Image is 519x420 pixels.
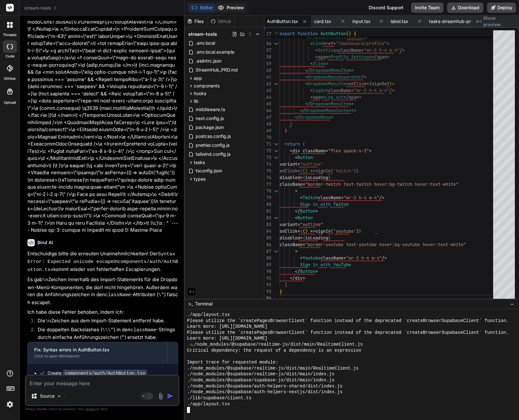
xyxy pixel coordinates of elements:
[313,94,323,100] span: span
[264,161,271,168] div: 74
[264,74,271,80] div: 61
[310,94,313,100] span: <
[303,141,305,147] span: (
[122,335,124,341] code: "
[27,276,178,306] p: Es gab Zeichen innerhalb des Import-Statements für die Dropdown-Menü-Komponenten, die dort nicht ...
[264,107,271,114] div: 66
[400,47,405,53] span: />
[300,235,303,241] span: =
[264,174,271,181] div: 76
[194,75,202,81] span: app
[264,288,271,295] div: 93
[343,195,379,200] span: "mr-2 h-4 w-4"
[194,83,220,89] span: components
[331,168,333,174] span: (
[37,239,53,246] h6: Bind AI
[63,370,147,377] code: components/auth/AuthButton.tsx
[326,61,328,66] span: >
[320,262,331,267] span: with
[297,154,313,160] span: Button
[280,228,297,234] span: onClick
[195,57,222,65] span: .eslintrc.json
[167,393,173,399] img: icon
[158,292,164,298] code: \"
[315,268,318,274] span: >
[34,354,161,359] div: Click to open Workbench
[264,40,271,47] div: 56
[303,255,320,261] span: Youtube
[308,74,361,80] span: DropdownMenuSeparator
[305,235,328,241] span: isLoading
[290,148,292,154] span: <
[372,54,377,60] span: </
[303,228,305,234] span: (
[320,201,331,207] span: with
[264,275,271,281] div: 91
[365,3,407,13] div: Discord Support
[264,168,271,174] div: 75
[379,195,384,200] span: />
[372,81,389,86] span: signOut
[305,101,310,107] span: </
[313,262,318,267] span: in
[300,221,323,227] span: "outline"
[285,128,287,133] span: }
[328,87,351,93] span: className
[295,248,297,254] span: >
[280,235,300,241] span: disabled
[215,3,246,12] button: Preview
[310,228,315,234] span: =>
[483,15,514,28] span: Show preview
[264,188,271,194] div: 78
[4,100,16,105] label: Upload
[187,312,230,318] span: ./app/layout.tsx
[333,41,336,46] span: =
[264,87,271,94] div: 63
[359,228,361,234] span: }
[310,87,313,93] span: <
[351,54,372,60] span: Settings
[295,114,300,120] span: </
[280,242,303,247] span: className
[510,301,514,307] span: −
[264,194,271,201] div: 79
[295,268,300,274] span: </
[314,18,331,25] span: card.tsx
[187,395,251,401] span: ./lib/supabase/client.ts
[191,341,363,348] span: ./node_modules/@supabase/realtime-js/dist/main/RealtimeClient.js
[336,41,387,46] span: "/dashboard/profile"
[267,18,298,25] span: AuthButton.tsx
[411,3,443,13] button: Invite Team
[264,261,271,268] div: 89
[272,141,280,147] div: Click to collapse the range.
[188,301,193,307] span: >_
[351,101,354,107] span: >
[300,208,315,214] span: Button
[349,31,351,36] span: )
[264,134,271,141] div: 70
[194,98,199,104] span: lib
[433,181,458,187] span: ext-white"
[313,201,318,207] span: in
[303,275,305,281] span: >
[323,41,333,46] span: href
[42,277,48,283] code: \n
[264,201,271,208] div: 80
[352,18,371,25] span: input.tsx
[27,250,178,274] p: Entschuldige bitte die erneuten Unannehmlichkeiten! Der in kommt wieder von fehlerhaften Escapier...
[333,262,351,267] span: YouTube
[195,167,223,175] span: tsconfig.json
[264,60,271,67] div: 59
[187,389,342,395] span: ./node_modules/@supabase/auth-helpers-nextjs/dist/index.js
[187,371,335,377] span: ./node_modules/@supabase/realtime-js/dist/main/index.js
[27,309,178,316] p: Ich habe diese Fehler behoben, indem ich:
[264,127,271,134] div: 69
[382,255,387,261] span: />
[303,195,318,200] span: Twitch
[356,168,359,174] span: }
[300,108,305,113] span: </
[346,255,382,261] span: "mr-2 h-4 w-4"
[195,115,224,122] span: next.config.js
[45,319,51,324] code: \n
[318,54,328,60] span: span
